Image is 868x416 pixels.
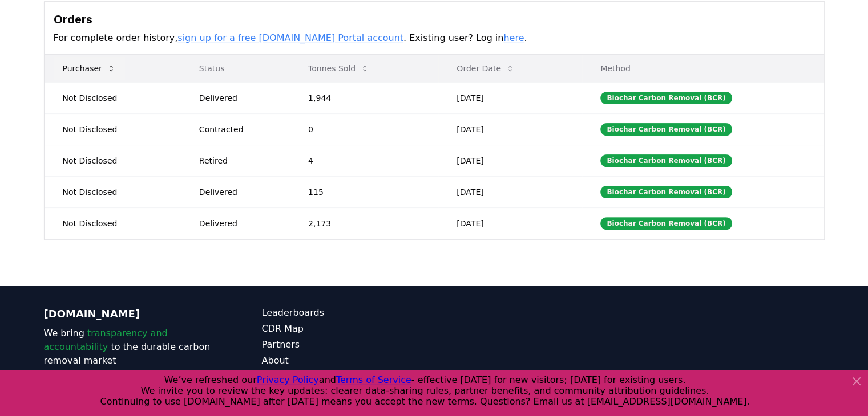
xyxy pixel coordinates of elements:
[591,63,814,74] p: Method
[199,218,281,229] div: Delivered
[199,92,281,104] div: Delivered
[45,145,181,176] td: Not Disclosed
[438,145,582,176] td: [DATE]
[44,306,216,322] p: [DOMAIN_NAME]
[54,11,815,28] h3: Orders
[44,328,168,352] span: transparency and accountability
[503,32,524,43] a: here
[199,155,281,166] div: Retired
[45,207,181,239] td: Not Disclosed
[290,113,438,145] td: 0
[262,338,434,352] a: Partners
[54,31,815,45] p: For complete order history, . Existing user? Log in .
[54,57,125,80] button: Purchaser
[447,57,524,80] button: Order Date
[45,113,181,145] td: Not Disclosed
[438,207,582,239] td: [DATE]
[199,124,281,135] div: Contracted
[44,327,216,368] p: We bring to the durable carbon removal market
[438,176,582,207] td: [DATE]
[262,322,434,336] a: CDR Map
[438,82,582,113] td: [DATE]
[262,354,434,368] a: About
[262,306,434,320] a: Leaderboards
[177,32,403,43] a: sign up for a free [DOMAIN_NAME] Portal account
[190,63,281,74] p: Status
[290,176,438,207] td: 115
[600,123,732,136] div: Biochar Carbon Removal (BCR)
[45,82,181,113] td: Not Disclosed
[290,145,438,176] td: 4
[290,82,438,113] td: 1,944
[438,113,582,145] td: [DATE]
[600,217,732,230] div: Biochar Carbon Removal (BCR)
[45,176,181,207] td: Not Disclosed
[600,186,732,198] div: Biochar Carbon Removal (BCR)
[299,57,378,80] button: Tonnes Sold
[600,154,732,167] div: Biochar Carbon Removal (BCR)
[199,186,281,198] div: Delivered
[600,92,732,104] div: Biochar Carbon Removal (BCR)
[290,207,438,239] td: 2,173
